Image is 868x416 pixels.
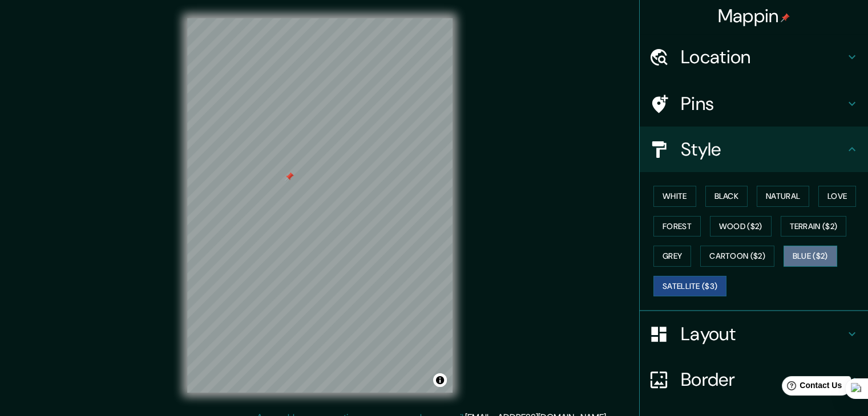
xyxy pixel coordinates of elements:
button: Natural [757,186,809,207]
div: Pins [640,81,868,127]
h4: Mappin [718,5,790,27]
h4: Border [681,368,845,391]
h4: Pins [681,92,845,115]
button: Grey [653,246,691,267]
button: Forest [653,216,701,237]
button: Wood ($2) [710,216,772,237]
h4: Style [681,138,845,161]
div: Style [640,127,868,172]
img: pin-icon.png [781,13,790,22]
button: Cartoon ($2) [700,246,774,267]
div: Location [640,34,868,80]
button: Toggle attribution [433,373,447,387]
iframe: Help widget launcher [766,372,855,403]
button: Terrain ($2) [781,216,847,237]
button: Love [818,186,856,207]
button: Blue ($2) [784,246,837,267]
button: Satellite ($3) [653,276,726,297]
div: Border [640,357,868,402]
h4: Layout [681,323,845,345]
button: Black [705,186,748,207]
canvas: Map [187,18,453,393]
div: Layout [640,311,868,357]
button: White [653,186,696,207]
h4: Location [681,46,845,68]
